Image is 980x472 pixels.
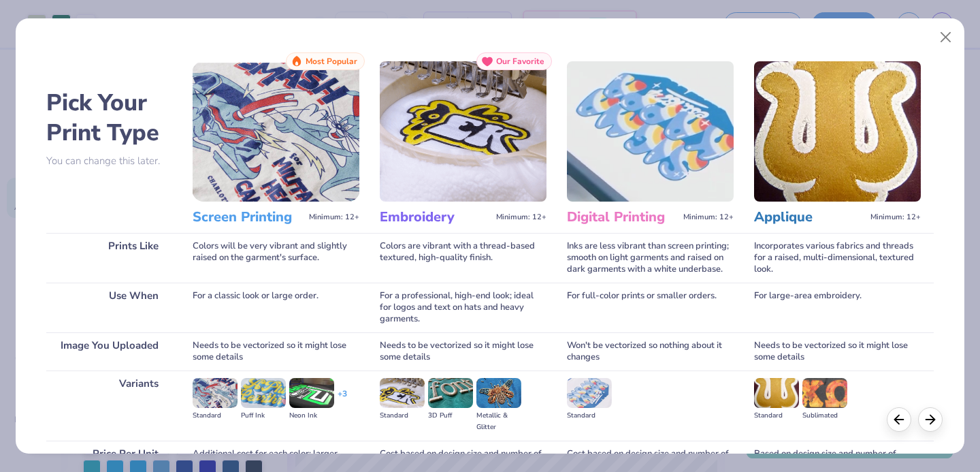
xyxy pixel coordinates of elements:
[567,233,734,283] div: Inks are less vibrant than screen printing; smooth on light garments and raised on dark garments ...
[46,155,172,167] p: You can change this later.
[567,61,734,202] img: Digital Printing
[289,410,334,422] div: Neon Ink
[428,378,473,408] img: 3D Puff
[754,208,865,226] h3: Applique
[476,378,521,408] img: Metallic & Glitter
[428,410,473,422] div: 3D Puff
[933,25,959,50] button: Close
[496,57,544,66] span: Our Favorite
[567,283,734,332] div: For full-color prints or smaller orders.
[754,332,921,371] div: Needs to be vectorized so it might lose some details
[193,283,359,332] div: For a classic look or large order.
[380,410,425,422] div: Standard
[754,410,799,422] div: Standard
[193,233,359,283] div: Colors will be very vibrant and slightly raised on the garment's surface.
[46,371,172,441] div: Variants
[46,332,172,371] div: Image You Uploaded
[754,378,799,408] img: Standard
[193,410,238,422] div: Standard
[754,233,921,283] div: Incorporates various fabrics and threads for a raised, multi-dimensional, textured look.
[567,378,612,408] img: Standard
[567,208,678,226] h3: Digital Printing
[496,213,546,222] span: Minimum: 12+
[380,233,546,283] div: Colors are vibrant with a thread-based textured, high-quality finish.
[193,332,359,371] div: Needs to be vectorized so it might lose some details
[193,208,304,226] h3: Screen Printing
[309,213,359,222] span: Minimum: 12+
[338,388,347,411] div: + 3
[46,283,172,332] div: Use When
[380,61,546,202] img: Embroidery
[380,283,546,332] div: For a professional, high-end look; ideal for logos and text on hats and heavy garments.
[754,61,921,202] img: Applique
[289,378,334,408] img: Neon Ink
[380,332,546,371] div: Needs to be vectorized so it might lose some details
[193,61,359,202] img: Screen Printing
[241,378,286,408] img: Puff Ink
[306,57,357,66] span: Most Popular
[802,410,847,422] div: Sublimated
[380,208,491,226] h3: Embroidery
[683,213,734,222] span: Minimum: 12+
[380,378,425,408] img: Standard
[754,283,921,332] div: For large-area embroidery.
[46,88,172,148] h2: Pick Your Print Type
[241,410,286,422] div: Puff Ink
[567,410,612,422] div: Standard
[567,332,734,371] div: Won't be vectorized so nothing about it changes
[476,410,521,433] div: Metallic & Glitter
[870,213,921,222] span: Minimum: 12+
[193,378,238,408] img: Standard
[46,233,172,283] div: Prints Like
[802,378,847,408] img: Sublimated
